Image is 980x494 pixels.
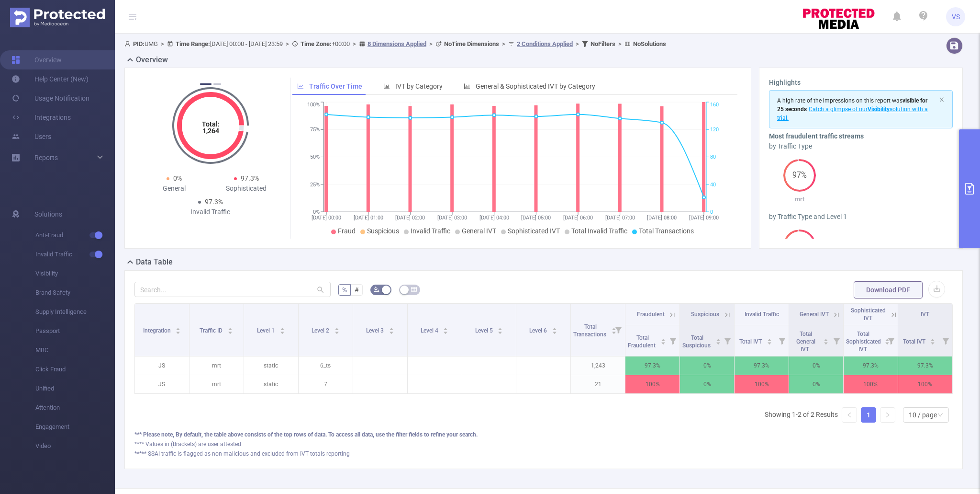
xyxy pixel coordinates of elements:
[498,326,503,329] i: icon: caret-up
[136,256,173,268] h2: Data Table
[35,417,115,437] span: Engagement
[739,338,763,345] span: Total IVT
[884,325,898,356] i: Filter menu
[11,69,89,89] a: Help Center (New)
[823,341,828,344] i: icon: caret-down
[898,375,952,393] p: 100%
[310,126,320,133] tspan: 75%
[710,182,716,188] tspan: 40
[573,323,608,338] span: Total Transactions
[898,356,952,375] p: 97.3%
[374,287,379,292] i: icon: bg-colors
[552,326,557,332] div: Sort
[521,215,551,221] tspan: [DATE] 05:00
[854,281,923,299] button: Download PDF
[476,82,595,90] span: General & Sophisticated IVT by Category
[777,106,928,121] span: Catch a glimpse of our solution with a trial.
[355,286,359,294] span: #
[464,83,470,90] i: icon: bar-chart
[647,215,677,221] tspan: [DATE] 08:00
[767,337,772,340] i: icon: caret-up
[710,209,713,215] tspan: 0
[775,325,789,356] i: Filter menu
[411,287,417,292] i: icon: table
[715,337,721,343] div: Sort
[437,215,467,221] tspan: [DATE] 03:00
[789,356,843,375] p: 0%
[710,102,719,108] tspan: 160
[769,212,953,222] div: by Traffic Type and Level 1
[297,83,304,90] i: icon: line-chart
[283,40,292,47] span: >
[571,356,625,375] p: 1,243
[735,375,789,393] p: 100%
[189,375,244,393] p: mrt
[213,83,221,85] button: 2
[174,207,246,217] div: Invalid Traffic
[211,184,283,194] div: Sophisticated
[124,40,666,47] span: UMG [DATE] 00:00 - [DATE] 23:59 +00:00
[35,360,115,379] span: Click Fraud
[34,154,58,161] span: Reports
[769,132,864,140] b: Most fraudulent traffic streams
[395,215,425,221] tspan: [DATE] 02:00
[301,40,332,47] b: Time Zone:
[173,174,182,182] span: 0%
[342,286,347,294] span: %
[571,227,627,235] span: Total Invalid Traffic
[354,215,383,221] tspan: [DATE] 01:00
[573,40,582,47] span: >
[939,97,945,103] i: icon: close
[310,154,320,161] tspan: 50%
[135,356,189,375] p: JS
[134,430,953,439] div: *** Please note, By default, the table above consists of the top rows of data. To access all data...
[257,327,276,334] span: Level 1
[228,330,233,333] i: icon: caret-down
[389,330,394,333] i: icon: caret-down
[789,375,843,393] p: 0%
[334,330,339,333] i: icon: caret-down
[201,120,219,128] tspan: Total:
[930,337,935,343] div: Sort
[861,408,876,422] a: 1
[200,327,224,334] span: Traffic ID
[312,327,331,334] span: Level 2
[11,50,62,69] a: Overview
[498,330,503,333] i: icon: caret-down
[475,327,494,334] span: Level 5
[367,40,426,47] u: 8 Dimensions Applied
[661,337,666,340] i: icon: caret-up
[605,215,635,221] tspan: [DATE] 07:00
[830,325,843,356] i: Filter menu
[389,326,394,332] div: Sort
[11,127,51,146] a: Users
[143,327,172,334] span: Integration
[299,375,353,393] p: 7
[666,325,679,356] i: Filter menu
[389,326,394,329] i: icon: caret-up
[716,341,721,344] i: icon: caret-down
[691,311,719,318] span: Suspicious
[939,94,945,105] button: icon: close
[35,437,115,456] span: Video
[338,227,356,235] span: Fraud
[158,40,167,47] span: >
[35,226,115,245] span: Anti-Fraud
[443,326,448,332] div: Sort
[34,205,62,224] span: Solutions
[350,40,359,47] span: >
[310,182,320,188] tspan: 25%
[937,412,943,419] i: icon: down
[930,337,935,340] i: icon: caret-up
[680,375,734,393] p: 0%
[661,341,666,344] i: icon: caret-down
[767,337,772,343] div: Sort
[508,227,560,235] span: Sophisticated IVT
[200,83,212,85] button: 1
[939,325,952,356] i: Filter menu
[176,330,181,333] i: icon: caret-down
[395,82,443,90] span: IVT by Category
[796,331,815,353] span: Total General IVT
[443,326,448,329] i: icon: caret-up
[628,334,657,349] span: Total Fraudulent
